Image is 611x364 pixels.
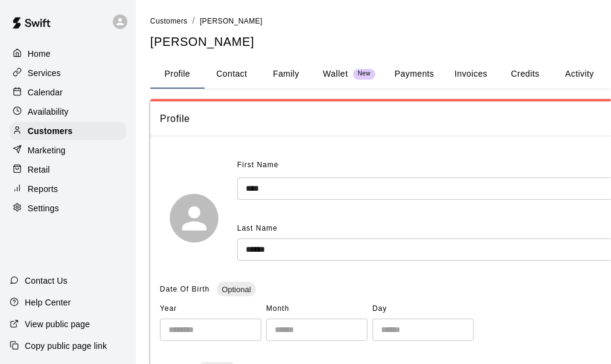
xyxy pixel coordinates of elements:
p: Copy public page link [25,340,107,352]
span: [PERSON_NAME] [200,17,263,25]
p: Help Center [25,296,71,308]
p: Services [28,67,61,79]
span: Last Name [237,224,278,232]
li: / [193,14,195,27]
a: Customers [150,16,188,25]
a: Services [10,64,126,82]
a: Availability [10,103,126,121]
button: Family [259,60,313,89]
button: Invoices [444,60,498,89]
p: Settings [28,202,59,214]
a: Reports [10,180,126,198]
button: Credits [498,60,552,89]
span: Date Of Birth [160,285,210,293]
a: Retail [10,161,126,179]
a: Home [10,45,126,63]
span: Month [266,299,368,319]
button: Profile [150,60,205,89]
button: Payments [385,60,444,89]
p: Marketing [28,144,66,156]
p: Home [28,48,51,60]
a: Customers [10,122,126,140]
a: Calendar [10,83,126,101]
span: Year [160,299,261,319]
p: Contact Us [25,275,68,287]
p: Calendar [28,86,63,98]
span: Customers [150,17,188,25]
a: Settings [10,199,126,217]
a: Marketing [10,141,126,159]
span: First Name [237,156,279,175]
p: Availability [28,106,69,118]
p: Wallet [323,68,348,80]
p: Retail [28,164,50,176]
span: Day [373,299,474,319]
p: Customers [28,125,72,137]
p: View public page [25,318,90,330]
button: Activity [552,60,607,89]
span: Optional [217,285,255,294]
span: New [353,70,376,78]
p: Reports [28,183,58,195]
button: Contact [205,60,259,89]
